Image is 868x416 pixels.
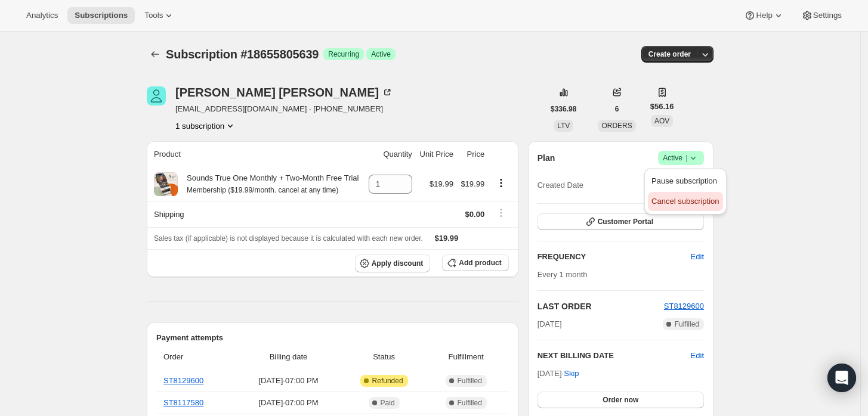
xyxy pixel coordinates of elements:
[372,376,403,386] span: Refunded
[175,86,393,98] div: [PERSON_NAME] [PERSON_NAME]
[442,254,508,271] button: Add product
[564,368,579,380] span: Skip
[691,251,704,263] span: Edit
[344,351,423,363] span: Status
[26,11,58,20] span: Analytics
[543,101,583,117] button: $336.98
[603,395,638,405] span: Order now
[175,120,236,132] button: Product actions
[154,234,423,243] span: Sales tax (if applicable) is not displayed because it is calculated with each new order.
[240,351,338,363] span: Billing date
[551,104,576,114] span: $336.98
[663,152,699,164] span: Active
[813,11,842,20] span: Settings
[156,332,509,344] h2: Payment attempts
[737,7,791,24] button: Help
[328,49,359,59] span: Recurring
[67,7,135,24] button: Subscriptions
[648,49,691,59] span: Create order
[557,364,586,383] button: Skip
[827,364,856,392] div: Open Intercom Messenger
[147,46,163,63] button: Subscriptions
[608,101,626,117] button: 6
[465,210,485,219] span: $0.00
[794,7,849,24] button: Settings
[756,11,772,20] span: Help
[459,258,501,268] span: Add product
[240,397,338,409] span: [DATE] · 07:00 PM
[685,153,687,163] span: |
[664,300,704,312] button: ST8129600
[147,86,166,105] span: Cameron Cobb
[648,172,722,191] button: Pause subscription
[75,11,128,20] span: Subscriptions
[664,302,704,311] a: ST8129600
[458,398,482,408] span: Fulfilled
[654,117,669,125] span: AOV
[651,197,719,206] span: Cancel subscription
[144,11,163,20] span: Tools
[154,172,178,196] img: product img
[355,254,431,272] button: Apply discount
[538,179,583,191] span: Created Date
[691,350,704,362] button: Edit
[147,141,365,167] th: Product
[163,376,203,385] a: ST8129600
[457,141,488,167] th: Price
[650,101,674,113] span: $56.16
[147,201,365,227] th: Shipping
[381,398,395,408] span: Paid
[538,251,691,263] h2: FREQUENCY
[648,192,722,211] button: Cancel subscription
[178,172,359,196] div: Sounds True One Monthly + Two-Month Free Trial
[538,369,579,378] span: [DATE] ·
[651,176,717,185] span: Pause subscription
[538,270,588,279] span: Every 1 month
[372,259,424,268] span: Apply discount
[166,48,319,61] span: Subscription #18655805639
[492,206,511,219] button: Shipping actions
[416,141,457,167] th: Unit Price
[641,46,698,63] button: Create order
[601,122,632,130] span: ORDERS
[557,122,570,130] span: LTV
[615,104,619,114] span: 6
[538,392,704,408] button: Order now
[371,49,391,59] span: Active
[163,398,203,407] a: ST8117580
[538,350,691,362] h2: NEXT BILLING DATE
[538,152,555,164] h2: Plan
[137,7,182,24] button: Tools
[430,179,453,188] span: $19.99
[538,300,664,312] h2: LAST ORDER
[19,7,65,24] button: Analytics
[431,351,502,363] span: Fulfillment
[492,176,511,190] button: Product actions
[365,141,416,167] th: Quantity
[598,217,653,226] span: Customer Portal
[175,103,393,115] span: [EMAIL_ADDRESS][DOMAIN_NAME] · [PHONE_NUMBER]
[684,247,711,266] button: Edit
[538,213,704,230] button: Customer Portal
[187,186,338,194] small: Membership ($19.99/month. cancel at any time)
[240,375,338,387] span: [DATE] · 07:00 PM
[156,344,236,370] th: Order
[538,318,562,330] span: [DATE]
[461,179,484,188] span: $19.99
[675,319,699,329] span: Fulfilled
[435,234,459,243] span: $19.99
[458,376,482,386] span: Fulfilled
